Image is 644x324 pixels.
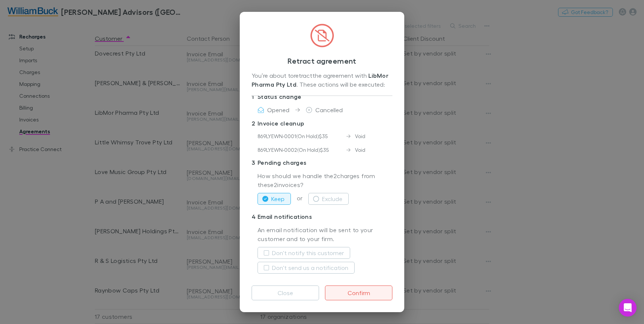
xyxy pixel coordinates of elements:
span: Opened [267,106,289,113]
p: Status change [252,91,392,103]
div: 4 [252,212,258,221]
p: Invoice cleanup [252,117,392,129]
div: You’re about to retract the agreement with . These actions will be executed: [252,71,392,90]
button: Exclude [308,193,349,205]
p: How should we handle the 2 charges from these 2 invoices? [258,171,392,190]
button: Don't notify this customer [258,247,350,259]
button: Don't send us a notification [258,262,355,274]
div: Void [346,146,365,154]
label: Don't send us a notification [272,263,348,272]
button: Keep [258,193,291,205]
h3: Retract agreement [252,56,392,65]
img: CircledFileSlash.svg [310,24,334,47]
p: An email notification will be sent to your customer and to your firm. [258,226,392,244]
span: or [291,194,308,201]
div: 2 [252,119,258,128]
div: Void [346,132,365,140]
p: Pending charges [252,157,392,168]
div: Open Intercom Messenger [619,299,637,317]
label: Don't notify this customer [272,248,344,257]
span: Cancelled [315,106,343,113]
div: 869LYEWN-0001 ( On Hold ) $35 [258,132,346,140]
p: Email notifications [252,211,392,223]
div: 3 [252,158,258,167]
button: Close [252,285,319,300]
button: Confirm [325,285,392,300]
div: 869LYEWN-0002 ( On Hold ) $35 [258,146,346,154]
div: 1 [252,92,258,101]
